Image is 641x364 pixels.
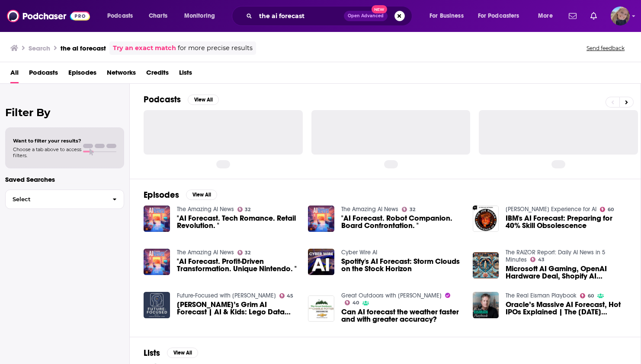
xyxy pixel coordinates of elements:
a: IBM's AI Forecast: Preparing for 40% Skill Obsolescence [506,215,627,229]
button: View All [188,95,219,105]
span: More [538,10,553,22]
span: [PERSON_NAME]’s Grim AI Forecast | AI & Kids: Lego Data Update | Apple Exposes Illusion of AI's T... [177,301,298,316]
button: Send feedback [584,44,627,52]
a: Networks [107,66,136,83]
span: 60 [588,294,594,298]
img: Can AI forecast the weather faster and with greater accuracy? [308,295,334,322]
a: "AI Forecast. Profit-Driven Transformation. Unique Nintendo. " [177,258,298,272]
span: New [372,5,387,13]
img: "AI Forecast. Profit-Driven Transformation. Unique Nintendo. " [144,249,170,275]
button: View All [167,348,198,358]
a: Microsoft AI Gaming, OpenAI Hardware Deal, Shopify AI Mandate, Human-Level AI Forecast [506,265,627,280]
img: Oracle’s Massive AI Forecast, Hot IPOs Explained | The Friday Market Wrap! [473,292,499,318]
a: 32 [237,207,251,212]
p: Saved Searches [5,175,124,184]
a: Lists [179,66,192,83]
a: Charts [143,9,173,23]
a: The Amazing AI News [177,206,234,213]
img: User Profile [611,6,630,25]
span: 32 [245,208,250,212]
a: Great Outdoors with Charlie Potter [341,292,442,299]
a: Joe Rogan Experience for AI [506,206,596,213]
a: "AI Forecast. Tech Romance. Retail Revolution. " [144,206,170,232]
img: "AI Forecast. Robot Companion. Board Confrontation. " [308,206,334,232]
a: Spotify's AI Forecast: Storm Clouds on the Stock Horizon [341,258,462,272]
input: Search podcasts, credits, & more... [256,9,344,23]
span: Want to filter your results? [13,138,81,144]
a: Cyber Wire AI [341,249,377,256]
span: Podcasts [107,10,133,22]
span: Choose a tab above to access filters. [13,146,81,158]
a: Can AI forecast the weather faster and with greater accuracy? [341,308,462,323]
a: 43 [530,257,545,262]
img: Spotify's AI Forecast: Storm Clouds on the Stock Horizon [308,249,334,275]
button: Select [5,190,124,209]
img: Anthropic’s Grim AI Forecast | AI & Kids: Lego Data Update | Apple Exposes Illusion of AI's Thinking [144,292,170,318]
a: The Real Eisman Playbook [506,292,577,299]
a: 45 [279,293,294,298]
a: Anthropic’s Grim AI Forecast | AI & Kids: Lego Data Update | Apple Exposes Illusion of AI's Thinking [177,301,298,316]
button: Show profile menu [611,6,630,25]
a: PodcastsView All [144,94,219,105]
img: Podchaser - Follow, Share and Rate Podcasts [7,8,90,24]
button: open menu [472,9,532,23]
img: IBM's AI Forecast: Preparing for 40% Skill Obsolescence [473,206,499,232]
a: Podcasts [29,66,58,83]
h3: the ai forecast [61,44,106,52]
a: The Amazing AI News [341,206,398,213]
span: 43 [538,258,545,262]
button: open menu [423,9,474,23]
button: Open AdvancedNew [344,11,388,21]
span: 40 [353,301,359,305]
span: 32 [410,208,415,212]
a: The RAIZOR Report: Daily AI News in 5 Minutes [506,249,605,263]
div: Search podcasts, credits, & more... [240,6,420,26]
a: 32 [237,250,251,255]
span: Oracle’s Massive AI Forecast, Hot IPOs Explained | The [DATE] Market Wrap! [506,301,627,316]
a: EpisodesView All [144,190,217,200]
a: Show notifications dropdown [565,9,580,23]
span: 32 [245,251,250,255]
h2: Lists [144,348,160,358]
span: Open Advanced [348,14,384,18]
a: ListsView All [144,348,198,358]
a: Episodes [68,66,96,83]
a: Future-Focused with Christopher Lind [177,292,276,299]
span: 60 [608,208,614,212]
a: The Amazing AI News [177,249,234,256]
a: 60 [580,293,594,298]
a: 32 [402,207,415,212]
img: Microsoft AI Gaming, OpenAI Hardware Deal, Shopify AI Mandate, Human-Level AI Forecast [473,252,499,279]
a: Credits [146,66,169,83]
a: Show notifications dropdown [587,9,600,23]
span: Select [6,196,106,202]
a: All [10,66,19,83]
a: 40 [345,300,359,305]
a: Oracle’s Massive AI Forecast, Hot IPOs Explained | The Friday Market Wrap! [506,301,627,316]
button: View All [186,190,217,200]
h2: Podcasts [144,94,181,105]
a: "AI Forecast. Tech Romance. Retail Revolution. " [177,215,298,229]
span: for more precise results [178,43,253,53]
button: open menu [532,9,564,23]
a: "AI Forecast. Robot Companion. Board Confrontation. " [341,215,462,229]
